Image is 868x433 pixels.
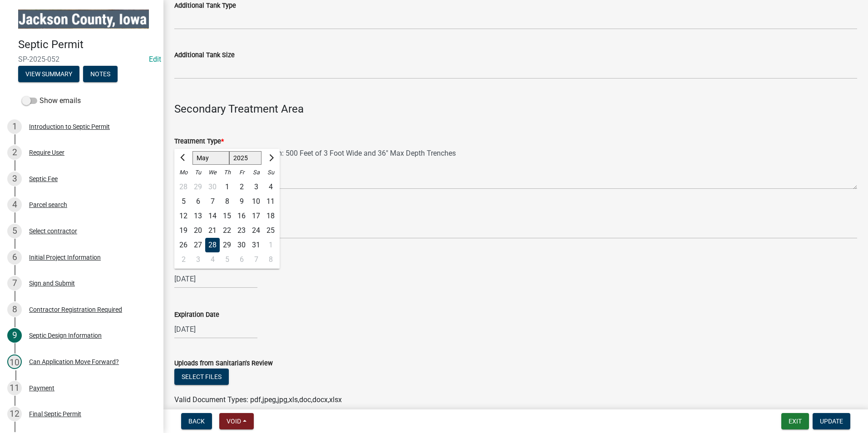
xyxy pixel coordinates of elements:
[7,145,22,160] div: 2
[191,209,205,223] div: 13
[263,252,278,267] div: 8
[191,223,205,238] div: Tuesday, May 20, 2025
[191,180,205,194] div: 29
[220,238,234,252] div: Thursday, May 29, 2025
[205,238,220,252] div: 28
[249,252,263,267] div: 7
[220,194,234,209] div: 8
[174,103,857,116] h4: Secondary Treatment Area
[220,209,234,223] div: Thursday, May 15, 2025
[174,369,229,385] button: Select files
[176,223,191,238] div: 19
[29,228,77,234] div: Select contractor
[7,172,22,186] div: 3
[176,180,191,194] div: Monday, April 28, 2025
[263,223,278,238] div: 25
[176,180,191,194] div: 28
[174,320,257,339] input: mm/dd/yyyy
[234,252,249,267] div: 6
[7,224,22,238] div: 5
[234,223,249,238] div: 23
[18,38,156,51] h4: Septic Permit
[191,194,205,209] div: Tuesday, May 6, 2025
[234,209,249,223] div: 16
[227,418,241,425] span: Void
[249,238,263,252] div: 31
[205,252,220,267] div: 4
[234,180,249,194] div: Friday, May 2, 2025
[249,223,263,238] div: Saturday, May 24, 2025
[234,252,249,267] div: Friday, June 6, 2025
[191,165,205,180] div: Tu
[7,197,22,212] div: 4
[176,252,191,267] div: 2
[263,165,278,180] div: Su
[219,413,254,429] button: Void
[149,55,161,64] wm-modal-confirm: Edit Application Number
[249,223,263,238] div: 24
[263,180,278,194] div: 4
[191,252,205,267] div: 3
[813,413,850,429] button: Update
[192,151,229,165] select: Select month
[220,165,234,180] div: Th
[176,223,191,238] div: Monday, May 19, 2025
[263,209,278,223] div: 18
[263,238,278,252] div: Sunday, June 1, 2025
[191,223,205,238] div: 20
[7,119,22,134] div: 1
[205,209,220,223] div: 14
[249,180,263,194] div: 3
[234,194,249,209] div: Friday, May 9, 2025
[29,149,64,156] div: Require User
[7,328,22,343] div: 9
[7,302,22,317] div: 8
[249,165,263,180] div: Sa
[205,209,220,223] div: Wednesday, May 14, 2025
[18,55,145,64] span: SP-2025-052
[18,71,79,78] wm-modal-confirm: Summary
[176,238,191,252] div: Monday, May 26, 2025
[83,66,118,82] button: Notes
[263,252,278,267] div: Sunday, June 8, 2025
[22,95,81,106] label: Show emails
[191,238,205,252] div: Tuesday, May 27, 2025
[234,238,249,252] div: 30
[176,209,191,223] div: 12
[249,194,263,209] div: 10
[205,194,220,209] div: 7
[205,180,220,194] div: Wednesday, April 30, 2025
[176,252,191,267] div: Monday, June 2, 2025
[174,52,235,59] label: Additional Tank Size
[249,209,263,223] div: Saturday, May 17, 2025
[249,209,263,223] div: 17
[265,151,276,165] button: Next month
[229,151,262,165] select: Select year
[820,418,843,425] span: Update
[220,194,234,209] div: Thursday, May 8, 2025
[181,413,212,429] button: Back
[220,180,234,194] div: Thursday, May 1, 2025
[149,55,161,64] a: Edit
[176,165,191,180] div: Mo
[178,151,189,165] button: Previous month
[191,180,205,194] div: Tuesday, April 29, 2025
[205,223,220,238] div: Wednesday, May 21, 2025
[18,66,79,82] button: View Summary
[205,252,220,267] div: Wednesday, June 4, 2025
[220,252,234,267] div: 5
[263,209,278,223] div: Sunday, May 18, 2025
[220,252,234,267] div: Thursday, June 5, 2025
[205,238,220,252] div: Wednesday, May 28, 2025
[29,385,54,391] div: Payment
[7,354,22,369] div: 10
[174,138,224,145] label: Treatment Type
[220,223,234,238] div: Thursday, May 22, 2025
[174,312,219,318] label: Expiration Date
[234,223,249,238] div: Friday, May 23, 2025
[176,194,191,209] div: Monday, May 5, 2025
[7,381,22,395] div: 11
[249,252,263,267] div: Saturday, June 7, 2025
[174,395,342,404] span: Valid Document Types: pdf,jpeg,jpg,xls,doc,docx,xlsx
[18,10,149,29] img: Jackson County, Iowa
